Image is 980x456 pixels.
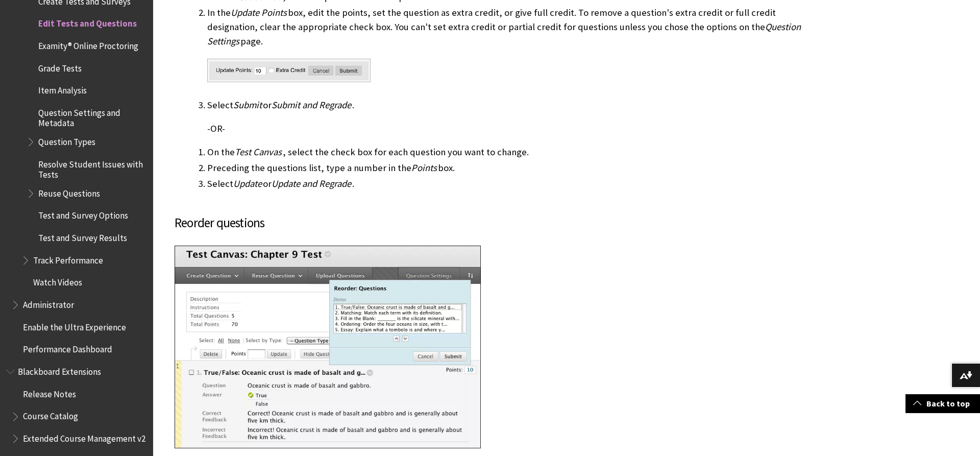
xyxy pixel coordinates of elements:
[38,207,128,221] span: Test and Survey Options
[207,6,807,97] li: In the box, edit the points, set the question as extra credit, or give full credit. To remove a q...
[33,274,82,288] span: Watch Videos
[38,104,146,128] span: Question Settings and Metadata
[272,178,351,189] span: Update and Regrade
[18,363,101,377] span: Blackboard Extensions
[207,177,807,191] li: Select or .
[207,98,807,135] li: Select or .
[23,319,126,332] span: Enable the Ultra Experience
[272,99,351,111] span: Submit and Regrade
[23,386,76,399] span: Release Notes
[175,213,807,233] h3: Reorder questions
[23,430,145,444] span: Extended Course Management v2
[905,394,980,413] a: Back to top
[38,82,87,96] span: Item Analysis
[233,99,262,111] span: Submit
[38,229,127,243] span: Test and Survey Results
[23,296,74,310] span: Administrator
[38,60,82,74] span: Grade Tests
[233,178,262,189] span: Update
[207,122,807,135] p: -OR-
[38,185,100,199] span: Reuse Questions
[38,156,146,180] span: Resolve Student Issues with Tests
[235,146,282,158] span: Test Canvas
[207,145,807,159] li: On the , select the check box for each question you want to change.
[38,15,137,29] span: Edit Tests and Questions
[23,408,78,422] span: Course Catalog
[33,252,103,266] span: Track Performance
[38,37,138,51] span: Examity® Online Proctoring
[23,341,112,355] span: Performance Dashboard
[207,161,807,175] li: Preceding the questions list, type a number in the box.
[38,133,95,147] span: Question Types
[411,162,437,174] span: Points
[231,7,287,18] span: Update Points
